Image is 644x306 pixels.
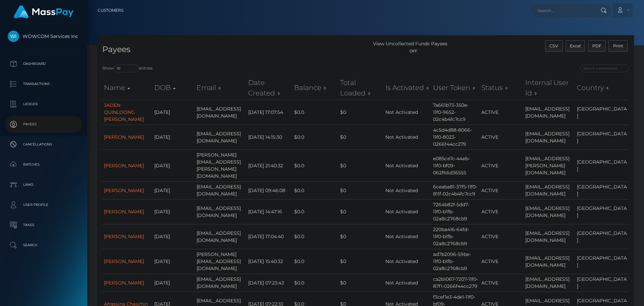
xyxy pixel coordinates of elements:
td: ACTIVE [480,181,524,199]
td: [DATE] [153,249,195,274]
td: ACTIVE [480,224,524,249]
td: [GEOGRAPHIC_DATA] [575,149,629,181]
td: [EMAIL_ADDRESS][DOMAIN_NAME] [195,125,247,149]
button: CSV [545,40,563,52]
a: Cancellations [5,136,82,153]
th: Date Created: activate to sort column ascending [247,76,292,100]
p: Ledger [8,99,79,109]
td: [GEOGRAPHIC_DATA] [575,224,629,249]
th: Balance: activate to sort column ascending [292,76,338,100]
td: [DATE] [153,224,195,249]
a: Taxes [5,217,82,233]
span: PDF [592,43,601,48]
p: Cancellations [8,139,79,149]
td: [GEOGRAPHIC_DATA] [575,249,629,274]
td: $0 [338,274,384,292]
a: [PERSON_NAME] [104,280,144,286]
a: Dashboard [5,55,82,72]
td: [DATE] 09:46:08 [247,181,292,199]
td: ACTIVE [480,199,524,224]
td: $0 [338,181,384,199]
th: Email: activate to sort column ascending [195,76,247,100]
label: Show entries [102,64,153,72]
td: [EMAIL_ADDRESS][DOMAIN_NAME] [524,199,575,224]
p: Batches [8,160,79,170]
p: Dashboard [8,59,79,69]
button: PDF [588,40,606,52]
td: 220ba416-64fd-11f0-b1fb-02a8c2768cb9 [431,224,480,249]
td: 7264b82f-5dd7-11f0-b1fb-02a8c2768cb9 [431,199,480,224]
span: Excel [570,43,581,48]
select: Showentries [114,64,139,72]
td: ca2b1067-7207-11f0-87f1-0266f44cc279 [431,274,480,292]
td: 7a661b73-350e-11f0-9652-02c4b4fc7cc9 [431,100,480,125]
img: MassPay Logo [14,5,73,18]
td: Not Activated [384,100,431,125]
td: ACTIVE [480,274,524,292]
img: WOWCOM Services Inc [8,31,19,42]
td: [DATE] 15:40:32 [247,249,292,274]
td: $0 [338,199,384,224]
td: Not Activated [384,274,431,292]
td: Not Activated [384,181,431,199]
th: Total Loaded: activate to sort column ascending [338,76,384,100]
td: $0.0 [292,149,338,181]
td: $0 [338,224,384,249]
td: 4c5d4d88-8066-11f0-8023-0266f44cc279 [431,125,480,149]
a: User Profile [5,196,82,213]
input: Search... [531,4,594,17]
td: [EMAIL_ADDRESS][DOMAIN_NAME] [524,274,575,292]
a: [PERSON_NAME] [104,233,144,239]
td: Not Activated [384,125,431,149]
td: 6ceaba81-37f5-11f0-811f-02c4b4fc7cc9 [431,181,480,199]
td: [PERSON_NAME][EMAIL_ADDRESS][PERSON_NAME][DOMAIN_NAME] [195,149,247,181]
td: [DATE] 14:15:30 [247,125,292,149]
td: $0.0 [292,274,338,292]
td: [GEOGRAPHIC_DATA] [575,274,629,292]
td: [PERSON_NAME][EMAIL_ADDRESS][DOMAIN_NAME] [195,249,247,274]
td: [DATE] 07:23:43 [247,274,292,292]
p: Taxes [8,220,79,230]
a: [PERSON_NAME] [104,258,144,264]
td: ACTIVE [480,149,524,181]
td: [DATE] 21:40:32 [247,149,292,181]
td: $0 [338,100,384,125]
td: [EMAIL_ADDRESS][DOMAIN_NAME] [524,181,575,199]
td: $0 [338,125,384,149]
span: Print [613,43,623,48]
p: Links [8,180,79,190]
td: $0.0 [292,224,338,249]
td: [DATE] [153,100,195,125]
td: ACTIVE [480,100,524,125]
th: Is Activated: activate to sort column ascending [384,76,431,100]
td: [GEOGRAPHIC_DATA] [575,125,629,149]
td: Not Activated [384,149,431,181]
td: [EMAIL_ADDRESS][DOMAIN_NAME] [524,125,575,149]
td: [GEOGRAPHIC_DATA] [575,199,629,224]
td: ACTIVE [480,249,524,274]
td: [EMAIL_ADDRESS][DOMAIN_NAME] [195,274,247,292]
td: $0.0 [292,249,338,274]
td: [DATE] [153,149,195,181]
td: [DATE] [153,199,195,224]
td: [EMAIL_ADDRESS][DOMAIN_NAME] [524,249,575,274]
td: [EMAIL_ADDRESS][PERSON_NAME][DOMAIN_NAME] [524,149,575,181]
td: [GEOGRAPHIC_DATA] [575,181,629,199]
td: ACTIVE [480,125,524,149]
td: [EMAIL_ADDRESS][DOMAIN_NAME] [195,199,247,224]
div: View Uncollected Funds Payees [366,40,455,47]
td: Not Activated [384,224,431,249]
th: Name: activate to sort column ascending [102,76,153,100]
td: $0.0 [292,100,338,125]
a: JADEN QUINLOONG [PERSON_NAME] [104,102,144,122]
td: $0 [338,149,384,181]
th: Country: activate to sort column ascending [575,76,629,100]
a: Search [5,237,82,254]
a: Links [5,176,82,193]
span: OFF [404,47,421,55]
a: Customers [98,3,123,17]
p: Transactions [8,79,79,89]
h4: Payees [102,44,361,55]
span: WOWCOM Services Inc [5,33,82,39]
td: [EMAIL_ADDRESS][DOMAIN_NAME] [524,100,575,125]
